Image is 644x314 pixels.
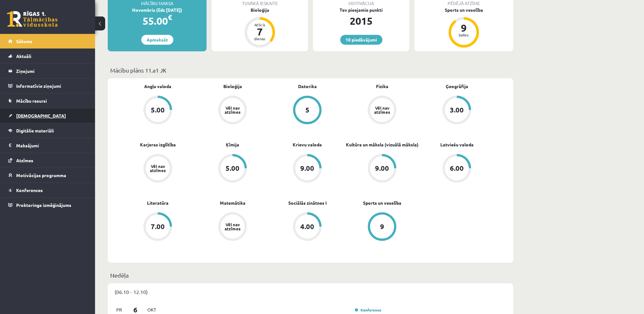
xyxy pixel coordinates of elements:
a: Vēl nav atzīmes [345,96,419,125]
a: Sports un veselība [363,200,401,206]
div: 9 [380,223,384,230]
div: 5.00 [226,165,239,172]
span: Motivācijas programma [16,172,66,178]
div: (06.10 - 12.10) [108,283,513,300]
div: Vēl nav atzīmes [224,106,241,114]
div: Sports un veselība [414,7,513,13]
legend: Informatīvie ziņojumi [16,79,87,93]
a: 4.00 [270,212,345,242]
a: Angļu valoda [144,83,171,90]
a: Fizika [376,83,388,90]
a: Motivācijas programma [8,168,87,183]
a: Ķīmija [226,141,239,148]
a: Ziņojumi [8,64,87,78]
a: Konference [355,307,381,312]
a: Krievu valoda [293,141,322,148]
div: 9.00 [300,165,314,172]
a: 10 piedāvājumi [340,35,382,45]
a: Matemātika [220,200,245,206]
a: Aktuāli [8,49,87,63]
span: Digitālie materiāli [16,128,54,133]
div: Novembris (līdz [DATE]) [108,7,207,13]
div: 9 [454,23,473,33]
a: Karjeras izglītība [140,141,176,148]
span: Sākums [16,38,32,44]
a: Sports un veselība 9 balles [414,7,513,48]
div: 5.00 [151,106,165,113]
div: 9.00 [375,165,389,172]
span: Atzīmes [16,157,33,163]
p: Mācību plāns 11.a1 JK [110,66,511,74]
div: 55.00 [108,13,207,29]
div: dienas [250,37,269,41]
div: 4.00 [300,223,314,230]
a: Vēl nav atzīmes [195,212,270,242]
a: Rīgas 1. Tālmācības vidusskola [7,11,58,27]
legend: Ziņojumi [16,64,87,78]
span: Mācību resursi [16,98,47,104]
a: Kultūra un māksla (vizuālā māksla) [346,141,418,148]
a: 5.00 [120,96,195,125]
span: [DEMOGRAPHIC_DATA] [16,113,66,119]
a: 5.00 [195,154,270,184]
div: 5 [305,106,309,113]
a: Atzīmes [8,153,87,168]
a: 9.00 [345,154,419,184]
a: Apmaksāt [141,35,173,45]
a: 9 [345,212,419,242]
a: Datorika [298,83,317,90]
a: 7.00 [120,212,195,242]
legend: Maksājumi [16,138,87,153]
a: 3.00 [419,96,494,125]
div: 6.00 [450,165,464,172]
a: Mācību resursi [8,93,87,108]
a: Vēl nav atzīmes [120,154,195,184]
span: Proktoringa izmēģinājums [16,202,71,208]
a: Literatūra [147,200,169,206]
div: Bioloģija [212,7,308,13]
a: Bioloģija Atlicis 7 dienas [212,7,308,48]
p: Nedēļa [110,271,511,279]
div: 3.00 [450,106,464,113]
a: 5 [270,96,345,125]
a: Ģeogrāfija [446,83,468,90]
a: 9.00 [270,154,345,184]
a: Konferences [8,183,87,197]
a: Proktoringa izmēģinājums [8,198,87,212]
div: Atlicis [250,23,269,27]
a: Vēl nav atzīmes [195,96,270,125]
a: Sākums [8,34,87,48]
a: 6.00 [419,154,494,184]
div: 7.00 [151,223,165,230]
div: Vēl nav atzīmes [373,106,391,114]
span: Aktuāli [16,53,31,59]
a: Latviešu valoda [440,141,474,148]
span: € [168,13,172,22]
div: Tev pieejamie punkti [313,7,409,13]
a: [DEMOGRAPHIC_DATA] [8,108,87,123]
div: Vēl nav atzīmes [149,164,167,172]
a: Informatīvie ziņojumi [8,79,87,93]
a: Sociālās zinātnes I [288,200,327,206]
span: Konferences [16,187,43,193]
a: Maksājumi [8,138,87,153]
div: 2015 [313,13,409,29]
div: balles [454,33,473,37]
div: 7 [250,27,269,37]
a: Bioloģija [223,83,242,90]
a: Digitālie materiāli [8,123,87,138]
div: Vēl nav atzīmes [224,222,241,231]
